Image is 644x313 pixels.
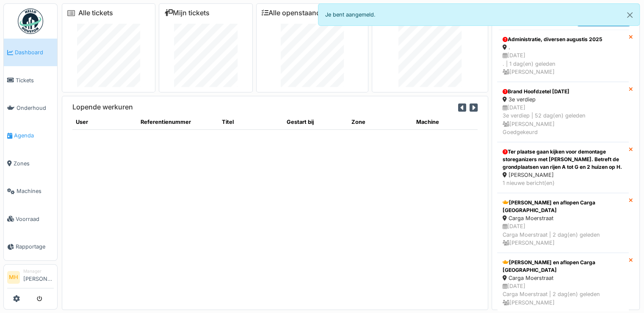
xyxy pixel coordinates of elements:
[503,95,623,103] div: 3e verdiep
[72,103,133,111] h6: Lopende werkuren
[4,66,57,94] a: Tickets
[137,115,218,130] th: Referentienummer
[283,115,348,130] th: Gestart bij
[503,214,623,222] div: Carga Moerstraat
[16,76,54,84] span: Tickets
[16,243,54,251] span: Rapportage
[18,8,43,34] img: Badge_color-CXgf-gQk.svg
[7,268,54,288] a: MH Manager[PERSON_NAME]
[4,233,57,260] a: Rapportage
[23,268,54,274] div: Manager
[4,205,57,232] a: Voorraad
[503,148,623,171] div: Ter plaatse gaan kijken voor demontage storeganizers met [PERSON_NAME]. Betreft de grondplaatsen ...
[76,119,88,125] span: translation missing: nl.shared.user
[4,94,57,122] a: Onderhoud
[14,159,54,168] span: Zones
[503,171,623,179] div: [PERSON_NAME]
[16,215,54,223] span: Voorraad
[503,282,623,307] div: [DATE] Carga Moerstraat | 2 dag(en) geleden [PERSON_NAME]
[4,177,57,205] a: Machines
[413,115,478,130] th: Machine
[164,9,210,17] a: Mijn tickets
[4,122,57,149] a: Agenda
[7,271,20,284] li: MH
[497,30,629,82] a: Administratie, diversen augustis 2025 . [DATE]. | 1 dag(en) geleden [PERSON_NAME]
[620,4,639,26] button: Close
[503,36,623,43] div: Administratie, diversen augustis 2025
[4,150,57,177] a: Zones
[318,3,640,26] div: Je bent aangemeld.
[348,115,413,130] th: Zone
[497,142,629,193] a: Ter plaatse gaan kijken voor demontage storeganizers met [PERSON_NAME]. Betreft de grondplaatsen ...
[503,88,623,95] div: Brand Hoofdzetel [DATE]
[503,179,623,187] div: 1 nieuwe bericht(en)
[78,9,113,17] a: Alle tickets
[503,274,623,282] div: Carga Moerstraat
[14,131,54,140] span: Agenda
[17,187,54,195] span: Machines
[503,199,623,214] div: [PERSON_NAME] en aflopen Carga [GEOGRAPHIC_DATA]
[4,39,57,66] a: Dashboard
[497,253,629,313] a: [PERSON_NAME] en aflopen Carga [GEOGRAPHIC_DATA] Carga Moerstraat [DATE]Carga Moerstraat | 2 dag(...
[497,193,629,253] a: [PERSON_NAME] en aflopen Carga [GEOGRAPHIC_DATA] Carga Moerstraat [DATE]Carga Moerstraat | 2 dag(...
[23,268,54,286] li: [PERSON_NAME]
[503,43,623,51] div: .
[503,222,623,247] div: [DATE] Carga Moerstraat | 2 dag(en) geleden [PERSON_NAME]
[503,103,623,136] div: [DATE] 3e verdiep | 52 dag(en) geleden [PERSON_NAME] Goedgekeurd
[262,9,344,17] a: Alle openstaande taken
[15,48,54,56] span: Dashboard
[17,104,54,112] span: Onderhoud
[497,82,629,142] a: Brand Hoofdzetel [DATE] 3e verdiep [DATE]3e verdiep | 52 dag(en) geleden [PERSON_NAME]Goedgekeurd
[503,259,623,274] div: [PERSON_NAME] en aflopen Carga [GEOGRAPHIC_DATA]
[503,51,623,76] div: [DATE] . | 1 dag(en) geleden [PERSON_NAME]
[218,115,283,130] th: Titel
